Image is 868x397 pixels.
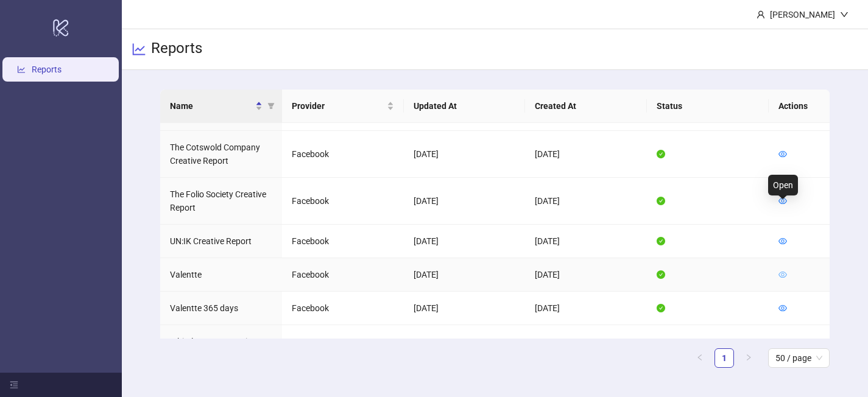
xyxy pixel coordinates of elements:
[778,270,787,279] span: eye
[715,349,733,367] a: 1
[282,225,404,258] td: Facebook
[170,99,253,113] span: Name
[404,225,526,258] td: [DATE]
[282,292,404,325] td: Facebook
[404,90,526,123] th: Updated At
[525,90,647,123] th: Created At
[778,196,787,206] a: eye
[282,178,404,225] td: Facebook
[160,258,282,292] td: Valentte
[657,270,665,279] span: check-circle
[657,237,665,245] span: check-circle
[525,131,647,178] td: [DATE]
[525,258,647,292] td: [DATE]
[739,348,758,368] button: right
[778,197,787,205] span: eye
[696,354,704,361] span: left
[525,225,647,258] td: [DATE]
[778,236,787,246] a: eye
[160,225,282,258] td: UN:IK Creative Report
[267,102,275,110] span: filter
[745,354,752,361] span: right
[690,348,710,368] button: left
[525,292,647,325] td: [DATE]
[765,8,840,21] div: [PERSON_NAME]
[292,99,384,113] span: Provider
[151,39,202,60] h3: Reports
[768,348,830,368] div: Page Size
[525,325,647,372] td: [DATE]
[404,178,526,225] td: [DATE]
[739,348,758,368] li: Next Page
[282,325,404,372] td: Facebook
[778,150,787,158] span: eye
[715,348,734,368] li: 1
[160,90,282,123] th: Name
[10,381,18,389] span: menu-fold
[647,90,769,123] th: Status
[160,325,282,372] td: Whistles Meta Creative Report
[404,258,526,292] td: [DATE]
[757,10,765,19] span: user
[778,237,787,245] span: eye
[778,149,787,159] a: eye
[265,97,277,115] span: filter
[404,325,526,372] td: [DATE]
[657,304,665,312] span: check-circle
[282,258,404,292] td: Facebook
[160,131,282,178] td: The Cotswold Company Creative Report
[32,65,62,74] a: Reports
[525,178,647,225] td: [DATE]
[282,131,404,178] td: Facebook
[840,10,849,19] span: down
[160,178,282,225] td: The Folio Society Creative Report
[778,303,787,313] a: eye
[657,150,665,158] span: check-circle
[282,90,404,123] th: Provider
[404,292,526,325] td: [DATE]
[657,197,665,205] span: check-circle
[404,131,526,178] td: [DATE]
[690,348,710,368] li: Previous Page
[160,292,282,325] td: Valentte 365 days
[775,349,822,367] span: 50 / page
[778,270,787,279] a: eye
[778,304,787,312] span: eye
[132,42,146,57] span: line-chart
[768,175,798,195] div: Open
[769,90,830,123] th: Actions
